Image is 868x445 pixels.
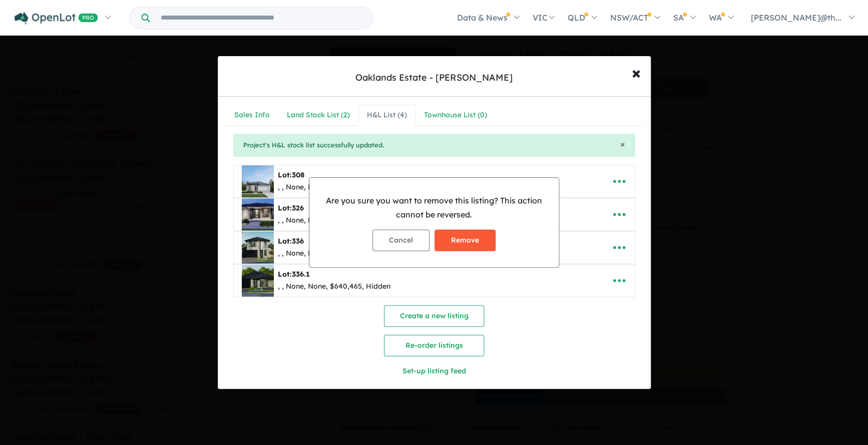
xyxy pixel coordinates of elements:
[751,13,841,23] span: [PERSON_NAME]@th...
[372,230,429,251] button: Cancel
[435,230,496,251] button: Remove
[152,7,370,29] input: Try estate name, suburb, builder or developer
[15,12,98,25] img: Openlot PRO Logo White
[317,194,551,221] p: Are you sure you want to remove this listing? This action cannot be reversed.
